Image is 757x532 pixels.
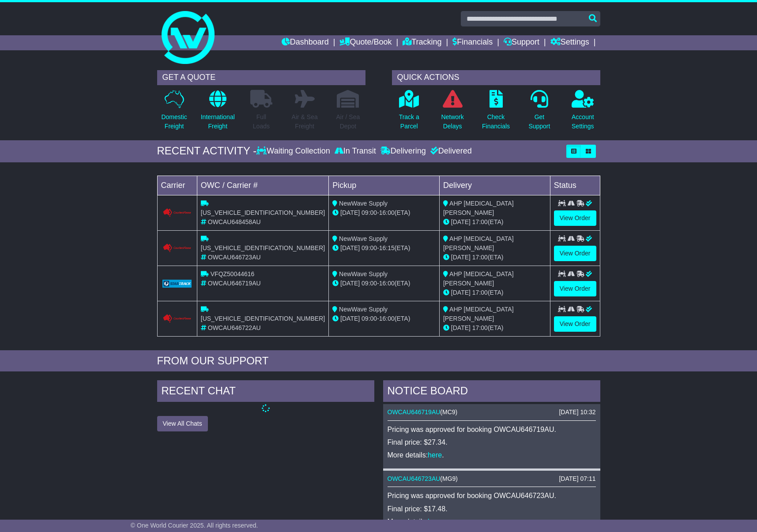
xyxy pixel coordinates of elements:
p: Network Delays [441,112,463,131]
p: International Freight [201,112,235,131]
span: [DATE] [340,315,360,322]
span: 09:00 [362,209,377,216]
div: Waiting Collection [256,146,332,156]
span: NewWave Supply [339,270,388,277]
img: GetCarrierServiceLogo [162,280,192,288]
p: Domestic Freight [161,112,187,131]
span: [DATE] [451,254,471,261]
td: OWC / Carrier # [197,176,328,195]
p: Air & Sea Freight [292,112,318,131]
span: 16:15 [379,244,395,251]
td: Pickup [329,176,440,195]
span: 16:00 [379,209,395,216]
span: [US_VEHICLE_IDENTIFICATION_NUMBER] [201,209,325,216]
span: OWCAU646719AU [208,280,261,287]
a: CheckFinancials [482,90,510,136]
div: ( ) [388,475,596,483]
span: [DATE] [451,289,471,296]
span: [DATE] [451,218,471,225]
a: View Order [554,281,596,296]
a: Tracking [403,35,441,50]
div: - (ETA) [332,244,436,253]
span: [DATE] [340,209,360,216]
span: OWCAU648458AU [208,218,261,225]
span: MG9 [442,475,456,482]
div: ( ) [388,408,596,416]
div: In Transit [332,146,378,156]
a: Support [504,35,539,50]
a: InternationalFreight [200,90,235,136]
div: (ETA) [443,288,546,297]
td: Carrier [157,176,197,195]
div: GET A QUOTE [157,70,365,85]
div: QUICK ACTIONS [392,70,600,85]
div: RECENT CHAT [157,380,374,404]
span: [US_VEHICLE_IDENTIFICATION_NUMBER] [201,244,325,251]
span: 17:00 [472,254,488,261]
span: VFQZ50044616 [211,270,255,277]
p: Pricing was approved for booking OWCAU646719AU. [388,425,596,434]
p: Get Support [528,112,550,131]
td: Status [550,176,600,195]
div: (ETA) [443,217,546,227]
img: Couriers_Please.png [162,244,192,253]
div: [DATE] 10:32 [559,408,595,416]
div: (ETA) [443,253,546,262]
span: AHP [MEDICAL_DATA] [PERSON_NAME] [443,306,514,322]
span: NewWave Supply [339,235,388,242]
p: Track a Parcel [399,112,419,131]
p: More details: . [388,517,596,526]
span: [DATE] [340,244,360,251]
p: Final price: $17.48. [388,505,596,513]
span: [DATE] [340,280,360,287]
span: OWCAU646723AU [208,254,261,261]
span: © One World Courier 2025. All rights reserved. [131,522,258,529]
img: Couriers_Please.png [162,314,192,323]
a: Financials [452,35,493,50]
span: AHP [MEDICAL_DATA] [PERSON_NAME] [443,270,514,287]
a: DomesticFreight [161,90,187,136]
p: Final price: $27.34. [388,438,596,446]
div: RECENT ACTIVITY - [157,145,257,157]
span: NewWave Supply [339,200,388,207]
span: 09:00 [362,315,377,322]
a: NetworkDelays [441,90,464,136]
div: - (ETA) [332,314,436,323]
span: 17:00 [472,289,488,296]
div: Delivering [378,146,428,156]
span: OWCAU646722AU [208,324,261,331]
a: Track aParcel [399,90,420,136]
span: [DATE] [451,324,471,331]
p: More details: . [388,451,596,459]
p: Air / Sea Depot [336,112,360,131]
div: (ETA) [443,323,546,333]
a: OWCAU646723AU [388,475,441,482]
a: Quote/Book [339,35,392,50]
a: here [428,451,442,459]
button: View All Chats [157,416,208,431]
a: GetSupport [528,90,550,136]
td: Delivery [439,176,550,195]
a: Settings [550,35,589,50]
p: Full Loads [250,112,272,131]
div: - (ETA) [332,279,436,288]
a: AccountSettings [571,90,595,136]
a: View Order [554,246,596,261]
span: AHP [MEDICAL_DATA] [PERSON_NAME] [443,200,514,216]
span: NewWave Supply [339,306,388,313]
span: 09:00 [362,244,377,251]
p: Pricing was approved for booking OWCAU646723AU. [388,491,596,500]
span: 09:00 [362,280,377,287]
span: 16:00 [379,280,395,287]
a: OWCAU646719AU [388,408,441,416]
div: Delivered [428,146,472,156]
img: Couriers_Please.png [162,208,192,217]
span: 17:00 [472,324,488,331]
a: View Order [554,210,596,226]
span: 17:00 [472,218,488,225]
span: MC9 [442,408,456,416]
span: [US_VEHICLE_IDENTIFICATION_NUMBER] [201,315,325,322]
div: FROM OUR SUPPORT [157,355,600,367]
p: Account Settings [572,112,594,131]
div: [DATE] 07:11 [559,475,595,483]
